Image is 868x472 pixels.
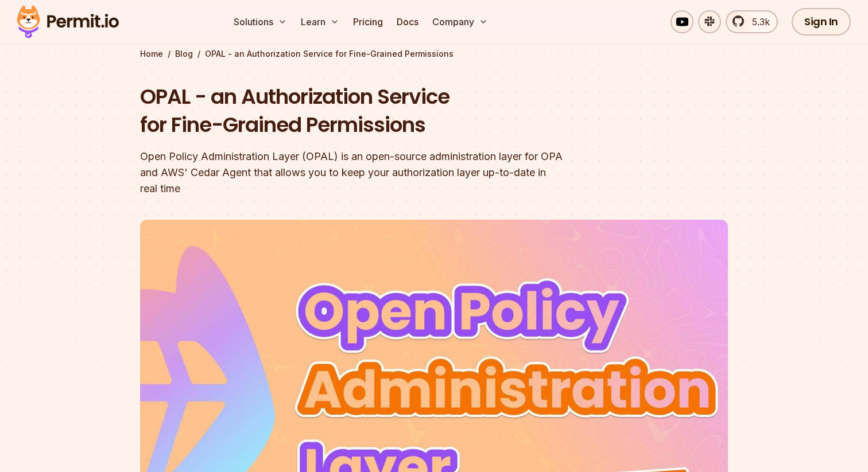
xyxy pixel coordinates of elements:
button: Company [428,10,493,33]
h1: OPAL - an Authorization Service for Fine-Grained Permissions [140,83,581,139]
a: Pricing [348,10,387,33]
button: Learn [296,10,344,33]
button: Solutions [229,10,292,33]
a: Docs [392,10,423,33]
img: Permit logo [11,2,124,41]
div: Open Policy Administration Layer (OPAL) is an open-source administration layer for OPA and AWS' C... [140,149,581,197]
a: 5.3k [726,10,778,33]
a: Home [140,48,163,60]
a: Blog [175,48,193,60]
a: Sign In [792,8,851,36]
span: 5.3k [745,15,770,29]
div: / / [140,48,728,60]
